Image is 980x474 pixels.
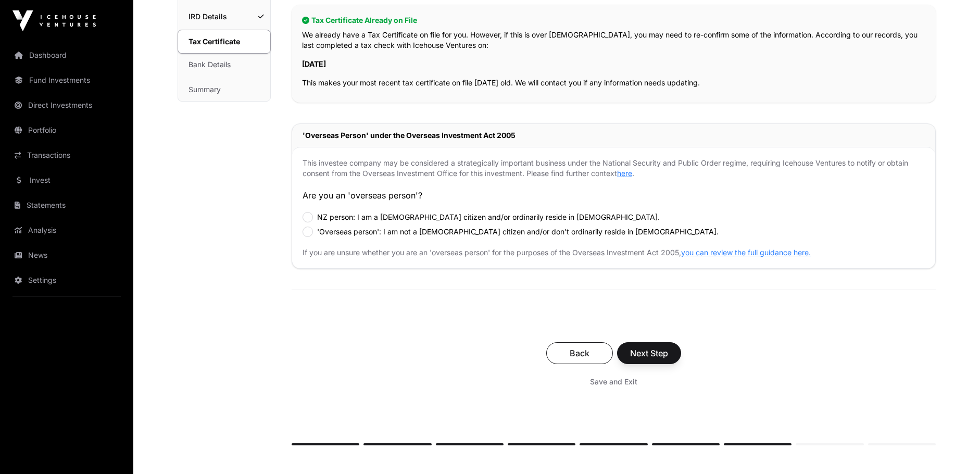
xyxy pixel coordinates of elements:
a: Summary [178,78,270,101]
a: Portfolio [8,119,125,142]
a: you can review the full guidance here. [681,248,811,257]
p: We already have a Tax Certificate on file for you. However, if this is over [DEMOGRAPHIC_DATA], y... [302,30,925,51]
p: Are you an 'overseas person'? [303,189,925,202]
a: here [617,169,632,178]
a: Analysis [8,219,125,242]
a: Invest [8,169,125,192]
p: This investee company may be considered a strategically important business under the National Sec... [303,158,925,179]
iframe: Chat Widget [928,424,980,474]
a: Direct Investments [8,94,125,117]
p: [DATE] [302,59,925,69]
h2: Tax Certificate Already on File [302,15,925,26]
a: Settings [8,269,125,292]
button: Back [546,342,613,364]
a: Bank Details [178,53,270,76]
p: If you are unsure whether you are an 'overseas person' for the purposes of the Overseas Investmen... [303,247,925,258]
a: Dashboard [8,44,125,67]
a: Tax Certificate [178,30,271,54]
span: Back [559,347,600,359]
a: Transactions [8,144,125,167]
button: Next Step [617,342,681,364]
span: Next Step [630,347,668,359]
a: Statements [8,194,125,217]
a: IRD Details [178,5,270,28]
label: 'Overseas person': I am not a [DEMOGRAPHIC_DATA] citizen and/or don't ordinarily reside in [DEMOG... [317,227,719,237]
p: This makes your most recent tax certificate on file [DATE] old. We will contact you if any inform... [302,78,925,88]
a: News [8,244,125,267]
label: NZ person: I am a [DEMOGRAPHIC_DATA] citizen and/or ordinarily reside in [DEMOGRAPHIC_DATA]. [317,212,660,222]
a: Fund Investments [8,69,125,92]
button: Save and Exit [577,372,650,391]
span: Save and Exit [590,377,637,387]
img: Icehouse Ventures Logo [12,10,96,31]
h2: 'Overseas Person' under the Overseas Investment Act 2005 [303,130,925,141]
